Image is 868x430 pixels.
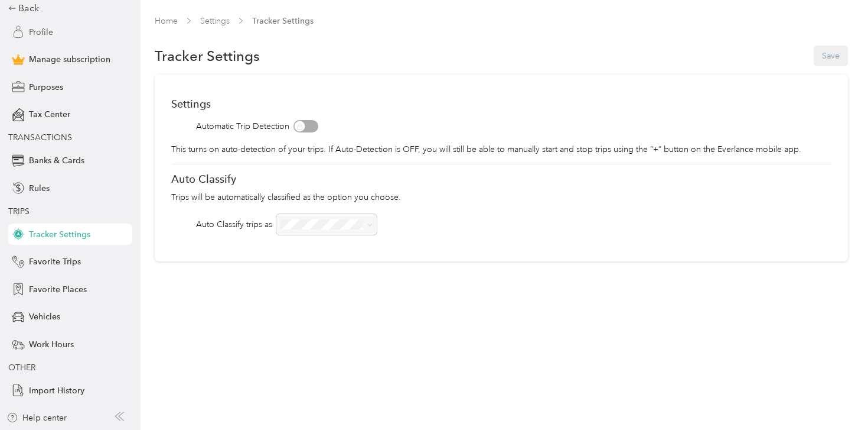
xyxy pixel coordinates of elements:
[8,132,72,143] span: TRANSACTIONS
[200,16,230,26] a: Settings
[171,173,831,185] div: Auto Classify
[29,53,110,66] span: Manage subscription
[155,50,260,62] h1: Tracker Settings
[196,218,272,231] div: Auto Classify trips as
[29,154,84,167] span: Banks & Cards
[252,15,314,27] span: Tracker Settings
[171,143,831,156] p: This turns on auto-detection of your trips. If Auto-Detection is OFF, you will still be able to m...
[29,108,70,121] span: Tax Center
[29,283,87,296] span: Favorite Places
[8,363,35,373] span: OTHER
[29,228,90,241] span: Tracker Settings
[8,206,30,216] span: TRIPS
[29,26,53,38] span: Profile
[29,384,84,397] span: Import History
[29,311,60,323] span: Vehicles
[802,364,868,430] iframe: Everlance-gr Chat Button Frame
[196,120,289,132] span: Automatic Trip Detection
[171,98,831,110] div: Settings
[29,182,50,195] span: Rules
[171,191,831,203] p: Trips will be automatically classified as the option you choose.
[29,256,81,268] span: Favorite Trips
[155,16,178,26] a: Home
[29,338,74,351] span: Work Hours
[29,81,63,93] span: Purposes
[6,412,67,424] button: Help center
[8,1,126,15] div: Back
